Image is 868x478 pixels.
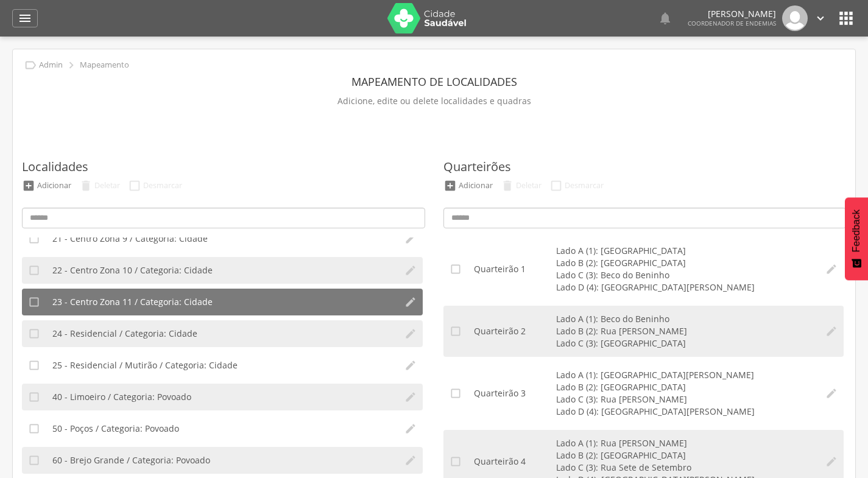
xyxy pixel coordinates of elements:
span: 21 - Centro Zona 9 / Categoria: Cidade [52,233,208,245]
i:  [404,328,417,340]
li: Lado C (3): Rua [PERSON_NAME] [556,393,814,406]
div:  [22,179,35,192]
div: Quarteirão 3 [474,387,556,399]
i:  [404,454,417,466]
div: Quarteirão 2 [474,325,556,337]
i: Editar [825,263,838,275]
i:  [814,12,827,25]
li: Lado A (1): [GEOGRAPHIC_DATA] [556,245,814,257]
i:  [24,58,37,72]
li: Lado B (2): Rua [PERSON_NAME] [556,325,814,337]
i:  [28,264,40,276]
div: Quarteirão 1 [474,263,556,275]
i:  [404,423,417,435]
div:  [128,179,141,192]
i:  [28,359,40,371]
div:  [549,179,563,192]
div:  [443,179,457,192]
i:  [28,423,40,435]
div: Quarteirão 4 [474,455,556,468]
li: Lado C (3): Beco do Beninho [556,269,814,281]
i:  [18,11,32,26]
span: 23 - Centro Zona 11 / Categoria: Cidade [52,296,213,308]
div: Deletar [516,180,542,191]
i:  [836,9,856,28]
li: Lado B (2): [GEOGRAPHIC_DATA] [556,449,814,462]
header: Mapeamento de localidades [22,71,846,93]
span: 50 - Poços / Categoria: Povoado [52,423,179,435]
p: Adicione, edite ou delete localidades e quadras [22,93,846,110]
li: Lado A (1): [GEOGRAPHIC_DATA][PERSON_NAME] [556,369,814,381]
i: Editar [825,325,838,337]
i: Marcar / Desmarcar [450,325,462,337]
p: [PERSON_NAME] [688,10,776,18]
span: 40 - Limoeiro / Categoria: Povoado [52,391,191,403]
span: 22 - Centro Zona 10 / Categoria: Cidade [52,264,213,276]
div: Desmarcar [565,180,604,191]
i:  [404,233,417,245]
li: Lado C (3): [GEOGRAPHIC_DATA] [556,337,814,350]
p: Mapeamento [80,60,129,70]
span: 24 - Residencial / Categoria: Cidade [52,328,197,340]
a:  [658,5,672,31]
i:  [404,391,417,403]
p: Admin [39,60,63,70]
div: Adicionar [459,180,493,191]
span: 60 - Brejo Grande / Categoria: Povoado [52,454,210,466]
div:  [79,179,93,192]
i: Marcar / Desmarcar [450,387,462,399]
span: Feedback [851,209,862,252]
i: Marcar / Desmarcar [450,455,462,468]
div: Deletar [94,180,120,191]
div: Adicionar [37,180,71,191]
button: Feedback - Mostrar pesquisa [845,197,868,280]
i: Marcar / Desmarcar [450,263,462,275]
a:  [814,5,827,31]
i:  [65,58,78,72]
i: Editar [825,455,838,468]
span: Coordenador de Endemias [688,19,776,27]
li: Lado A (1): Rua [PERSON_NAME] [556,437,814,449]
label: Quarteirões [443,158,511,176]
i:  [28,233,40,245]
span: 25 - Residencial / Mutirão / Categoria: Cidade [52,359,238,371]
label: Localidades [22,158,88,176]
li: Lado D (4): [GEOGRAPHIC_DATA][PERSON_NAME] [556,281,814,293]
i:  [404,296,417,308]
i:  [28,391,40,403]
i:  [28,328,40,340]
li: Lado B (2): [GEOGRAPHIC_DATA] [556,257,814,269]
a:  [12,9,38,27]
i:  [404,264,417,276]
i:  [28,296,40,308]
li: Lado B (2): [GEOGRAPHIC_DATA] [556,381,814,393]
i:  [658,11,672,26]
li: Lado A (1): Beco do Beninho [556,313,814,325]
i: Editar [825,387,838,399]
div: Desmarcar [143,180,182,191]
i:  [404,359,417,371]
li: Lado C (3): Rua Sete de Setembro [556,462,814,474]
div:  [501,179,514,192]
li: Lado D (4): [GEOGRAPHIC_DATA][PERSON_NAME] [556,406,814,418]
